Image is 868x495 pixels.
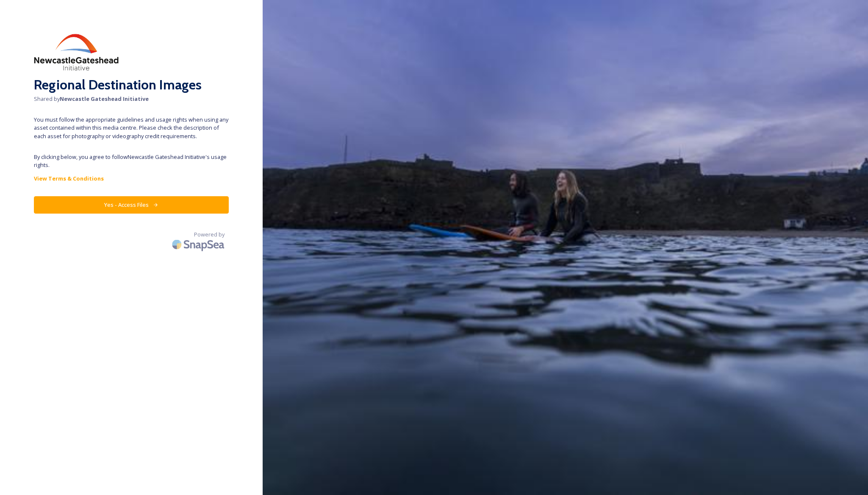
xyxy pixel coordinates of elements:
button: Yes - Access Files [34,196,229,214]
h2: Regional Destination Images [34,75,229,95]
strong: View Terms & Conditions [34,175,104,182]
span: You must follow the appropriate guidelines and usage rights when using any asset contained within... [34,116,229,140]
strong: Newcastle Gateshead Initiative [60,95,149,103]
span: By clicking below, you agree to follow Newcastle Gateshead Initiative 's usage rights. [34,153,229,169]
span: Powered by [194,231,225,239]
img: download%20(2).png [34,34,119,70]
span: Shared by [34,95,229,103]
a: View Terms & Conditions [34,173,229,184]
img: SnapSea Logo [169,234,229,254]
